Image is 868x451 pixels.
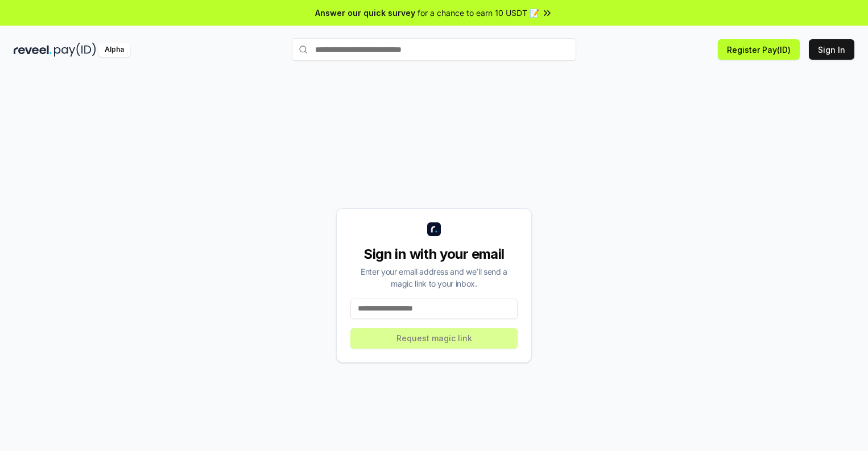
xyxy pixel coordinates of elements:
span: for a chance to earn 10 USDT 📝 [418,7,539,19]
img: logo_small [427,222,441,236]
div: Alpha [98,43,130,57]
div: Sign in with your email [350,245,518,263]
div: Enter your email address and we’ll send a magic link to your inbox. [350,266,518,289]
button: Sign In [809,39,854,60]
img: pay_id [54,43,96,57]
img: reveel_dark [14,43,52,57]
button: Register Pay(ID) [718,39,800,60]
span: Answer our quick survey [315,7,415,19]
